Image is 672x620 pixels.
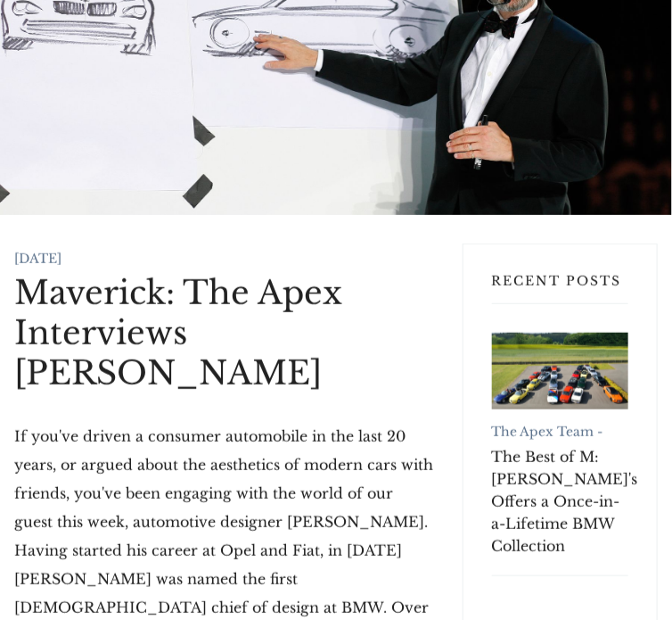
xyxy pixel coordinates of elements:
[492,446,628,558] a: The Best of M: [PERSON_NAME]'s Offers a Once-in-a-Lifetime BMW Collection
[492,424,603,440] a: The Apex Team -
[492,333,628,409] a: The Best of M: RM Sotheby's Offers a Once-in-a-Lifetime BMW Collection
[14,251,61,267] time: [DATE]
[492,273,628,304] h3: Recent Posts
[14,273,434,393] h1: Maverick: The Apex Interviews [PERSON_NAME]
